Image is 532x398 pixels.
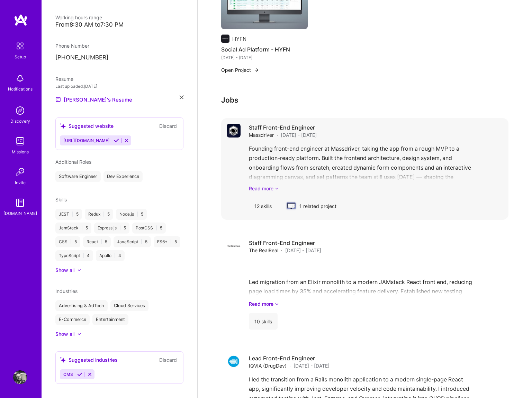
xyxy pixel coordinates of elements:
h4: Staff Front-End Engineer [249,124,317,131]
div: [DATE] - [DATE] [221,54,308,61]
div: Last uploaded: [DATE] [55,83,183,90]
div: From 8:30 AM to 7:30 PM [55,21,183,28]
div: Cloud Services [110,300,148,311]
div: HYFN [232,35,246,42]
div: ES6+ 5 [154,236,180,247]
div: Suggested industries [60,356,118,363]
h4: Staff Front-End Engineer [249,239,321,247]
span: | [119,225,121,231]
span: | [137,211,138,217]
span: The RealReal [249,247,278,254]
i: icon Close [180,95,183,99]
div: 12 skills [249,198,277,214]
i: Reject [87,372,92,377]
img: logo [14,14,28,26]
span: Skills [55,197,67,202]
span: CMS [63,372,73,377]
span: · [281,247,282,254]
div: Setup [15,53,26,60]
img: Company logo [227,354,241,368]
i: icon SuggestedTeams [60,123,66,129]
div: [DOMAIN_NAME] [3,210,37,217]
div: Missions [12,148,29,155]
span: Massdriver [249,131,274,139]
img: Company logo [227,239,241,253]
div: 10 skills [249,313,278,330]
img: teamwork [13,134,27,148]
span: | [83,253,84,258]
button: Discard [157,122,179,130]
span: IQVIA (DrugDev) [249,362,287,369]
span: [URL][DOMAIN_NAME] [63,138,110,143]
a: User Avatar [11,370,29,384]
span: [DATE] - [DATE] [294,362,330,369]
img: Company logo [221,35,229,43]
div: Redux 5 [85,209,113,220]
div: Show all [55,267,74,274]
img: setup [13,39,27,53]
img: arrow-right [254,67,259,73]
div: JamStack 5 [55,222,91,234]
img: Resume [55,97,61,102]
span: | [72,211,73,217]
p: [PHONE_NUMBER] [55,54,183,62]
img: discovery [13,104,27,117]
i: Accept [77,372,82,377]
span: Industries [55,288,78,294]
div: 1 related project [280,198,342,214]
button: Discard [157,356,179,364]
i: icon ArrowDownSecondaryDark [275,185,279,192]
div: Node.js 5 [116,209,147,220]
span: | [70,239,72,245]
div: Advertising & AdTech [55,300,108,311]
img: Company logo [227,124,241,138]
div: Apollo 4 [96,250,125,261]
div: TypeScript 4 [55,250,93,261]
span: | [156,225,157,231]
div: Notifications [8,85,33,93]
div: Express.js 5 [94,222,129,234]
span: | [114,253,116,258]
img: Invite [13,165,27,179]
div: JEST 5 [55,209,82,220]
img: guide book [13,196,27,210]
a: Read more [249,300,503,307]
div: CSS 5 [55,236,80,247]
div: Software Engineer [55,171,101,182]
span: | [170,239,172,245]
div: JavaScript 5 [114,236,151,247]
span: [DATE] - [DATE] [285,247,321,254]
i: Reject [124,138,129,143]
div: Dev Experience [103,171,143,182]
div: Suggested website [60,122,114,130]
i: Accept [114,138,119,143]
span: Phone Number [55,43,89,49]
span: | [101,239,102,245]
span: [DATE] - [DATE] [281,131,317,139]
h4: Lead Front-End Engineer [249,354,330,362]
a: Read more [249,185,503,192]
div: React 5 [83,236,111,247]
div: Discovery [10,117,30,125]
h3: Jobs [221,96,508,104]
span: Additional Roles [55,159,91,165]
img: bell [13,72,27,85]
i: icon SuggestedTeams [60,357,66,363]
img: Massdriver [287,202,296,209]
div: E-Commerce [55,314,90,325]
span: | [141,239,142,245]
a: [PERSON_NAME]'s Resume [55,95,132,104]
span: · [277,131,278,139]
div: PostCSS 5 [132,222,166,234]
span: | [81,225,83,231]
button: Open Project [221,66,259,74]
h4: Social Ad Platform - HYFN [221,45,308,54]
span: Resume [55,76,73,82]
div: Invite [15,179,26,186]
div: Show all [55,331,74,338]
span: | [103,211,105,217]
img: User Avatar [13,370,27,384]
i: icon ArrowDownSecondaryDark [275,300,279,307]
span: · [289,362,291,369]
div: Entertainment [92,314,128,325]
